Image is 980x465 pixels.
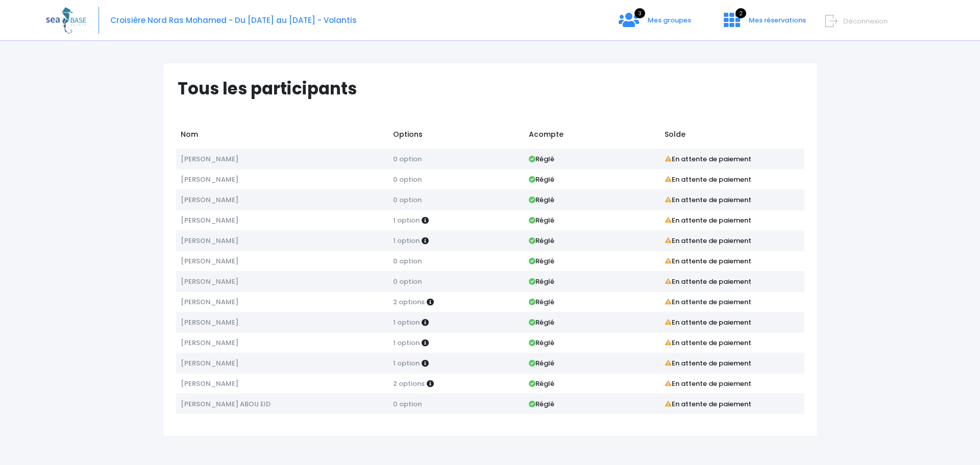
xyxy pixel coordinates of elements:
span: 2 options [393,379,425,388]
a: 2 Mes réservations [716,19,812,29]
strong: Réglé [529,195,554,205]
strong: En attente de paiement [665,399,751,409]
strong: En attente de paiement [665,317,751,327]
strong: Réglé [529,175,554,184]
strong: Réglé [529,154,554,164]
strong: En attente de paiement [665,236,751,246]
span: [PERSON_NAME] [181,297,238,307]
strong: En attente de paiement [665,277,751,286]
strong: En attente de paiement [665,358,751,368]
span: [PERSON_NAME] [181,195,238,205]
span: [PERSON_NAME] [181,277,238,286]
strong: Réglé [529,317,554,327]
span: 1 option [393,338,420,348]
span: [PERSON_NAME] [181,215,238,225]
span: [PERSON_NAME] [181,236,238,246]
span: 2 options [393,297,425,307]
strong: En attente de paiement [665,379,751,388]
strong: En attente de paiement [665,215,751,225]
span: 0 option [393,277,422,286]
span: Croisière Nord Ras Mohamed - Du [DATE] au [DATE] - Volantis [110,15,357,26]
span: Mes groupes [648,15,691,25]
strong: En attente de paiement [665,338,751,348]
td: Acompte [524,124,660,149]
a: 3 Mes groupes [610,19,699,29]
span: 1 option [393,358,420,368]
span: 1 option [393,317,420,327]
span: Déconnexion [843,16,888,26]
td: Options [388,124,524,149]
span: 0 option [393,154,422,164]
strong: En attente de paiement [665,195,751,205]
h1: Tous les participants [178,79,812,99]
td: Solde [660,124,804,149]
span: [PERSON_NAME] [181,379,238,388]
span: [PERSON_NAME] [181,358,238,368]
strong: Réglé [529,379,554,388]
span: [PERSON_NAME] [181,256,238,266]
strong: En attente de paiement [665,297,751,307]
strong: Réglé [529,215,554,225]
strong: Réglé [529,236,554,246]
span: 1 option [393,215,420,225]
span: 1 option [393,236,420,246]
span: 0 option [393,195,422,205]
span: 0 option [393,399,422,409]
strong: Réglé [529,256,554,266]
strong: Réglé [529,277,554,286]
span: [PERSON_NAME] [181,175,238,184]
strong: En attente de paiement [665,175,751,184]
span: 0 option [393,175,422,184]
span: [PERSON_NAME] ABOU EID [181,399,271,409]
span: Mes réservations [749,15,806,25]
strong: En attente de paiement [665,256,751,266]
strong: Réglé [529,399,554,409]
span: 3 [634,8,645,18]
strong: En attente de paiement [665,154,751,164]
strong: Réglé [529,338,554,348]
strong: Réglé [529,358,554,368]
strong: Réglé [529,297,554,307]
span: [PERSON_NAME] [181,317,238,327]
span: 0 option [393,256,422,266]
td: Nom [176,124,388,149]
span: [PERSON_NAME] [181,338,238,348]
span: 2 [736,8,746,18]
span: [PERSON_NAME] [181,154,238,164]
